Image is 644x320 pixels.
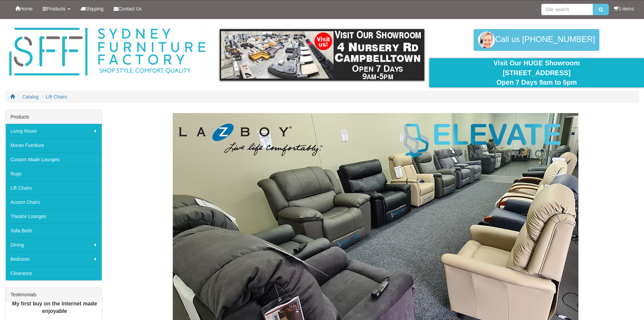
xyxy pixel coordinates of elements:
div: Visit Our HUGE Showroom [STREET_ADDRESS] Open 7 Days 9am to 5pm [434,58,639,87]
div: Testimonials [5,288,102,302]
a: Rugs [5,167,102,181]
a: Custom Made Lounges [5,152,102,167]
a: Dining [5,238,102,252]
li: 0 items [614,5,634,12]
a: Products [38,0,75,17]
input: Site search [541,4,593,15]
a: Bedroom [5,252,102,266]
img: showroom.gif [220,29,424,81]
span: Contact Us [118,6,142,12]
a: Moran Furniture [5,138,102,152]
a: Theatre Lounges [5,209,102,223]
a: Contact Us [109,0,147,17]
span: Home [20,6,32,12]
a: Living Room [5,124,102,138]
a: Sofa Beds [5,223,102,238]
span: Products [47,6,65,12]
a: Accent Chairs [5,195,102,209]
a: Shipping [75,0,109,17]
a: Lift Chairs [5,181,102,195]
a: Lift Chairs [46,94,67,100]
img: Sydney Furniture Factory [6,26,209,78]
a: Catalog [22,94,39,100]
a: Clearance [5,266,102,280]
div: Products [5,110,102,124]
span: Shipping [85,6,104,12]
a: Home [10,0,38,17]
b: My first buy on the Internet made enjoyable [12,301,97,314]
